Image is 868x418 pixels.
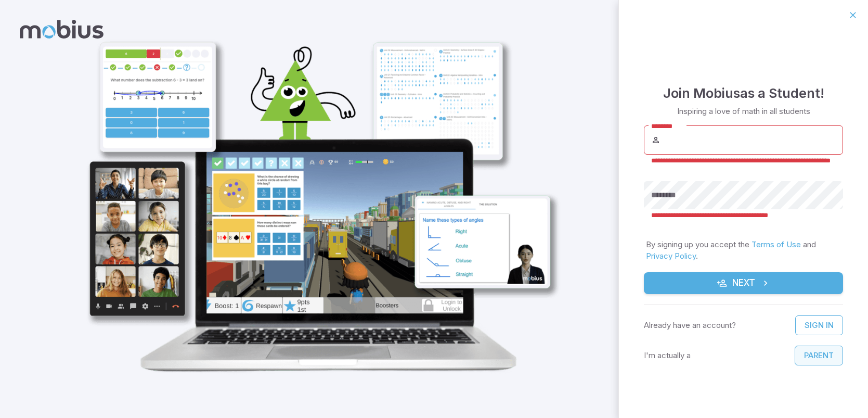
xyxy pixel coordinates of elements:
a: Terms of Use [752,239,801,249]
a: Privacy Policy [646,251,696,261]
button: Next [644,272,843,294]
h4: Join Mobius as a Student ! [663,83,824,104]
button: Parent [795,346,843,365]
img: student_1-illustration [68,34,567,381]
p: Inspiring a love of math in all students [677,106,810,117]
p: Already have an account? [644,320,736,331]
a: Sign In [795,315,843,335]
p: I'm actually a [644,350,691,361]
p: By signing up you accept the and . [646,239,841,262]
